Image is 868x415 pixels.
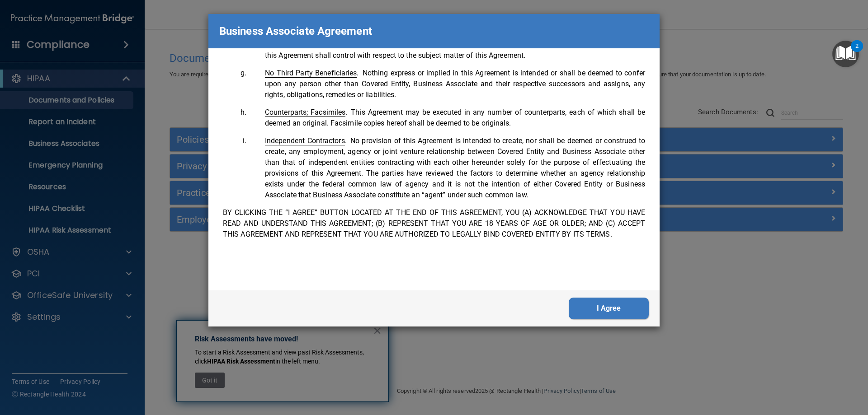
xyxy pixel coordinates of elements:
p: BY CLICKING THE “I AGREE” BUTTON LOCATED AT THE END OF THIS AGREEMENT, YOU (A) ACKNOWLEDGE THAT Y... [223,207,645,240]
span: Counterparts; Facsimiles [265,108,345,117]
button: Open Resource Center, 2 new notifications [832,41,859,67]
span: . [265,108,347,117]
div: 2 [855,46,859,58]
li: Nothing express or implied in this Agreement is intended or shall be deemed to confer upon any pe... [248,68,645,100]
p: Business Associate Agreement [219,21,372,41]
span: . [265,136,347,145]
span: Independent Contractors [265,136,345,145]
span: . [265,69,359,77]
li: This Agreement may be executed in any number of counterparts, each of which shall be deemed an or... [248,107,645,129]
li: No provision of this Agreement is intended to create, nor shall be deemed or construed to create,... [248,135,645,201]
span: No Third Party Beneficiaries [265,69,357,78]
button: I Agree [569,298,649,319]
